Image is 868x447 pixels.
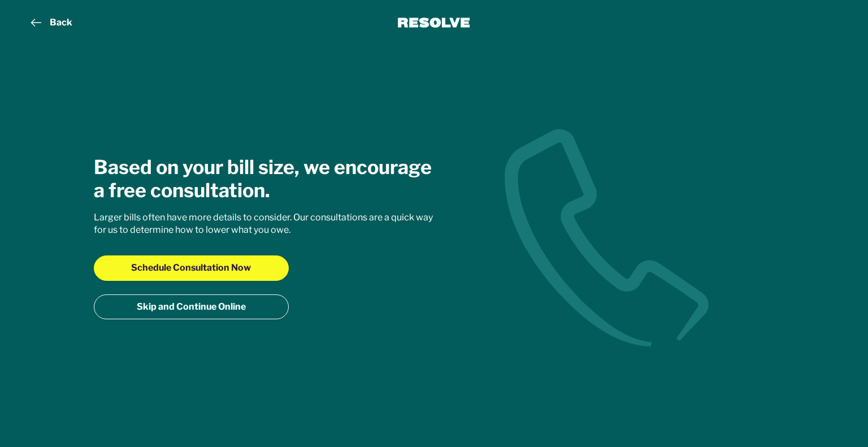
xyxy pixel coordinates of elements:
[94,255,289,280] button: Schedule Consultation Now
[137,301,246,313] span: Skip and Continue Online
[50,16,72,29] div: Back
[94,211,439,237] div: Larger bills often have more details to consider. Our consultations are a quick way for us to det...
[28,16,72,29] button: Back
[131,262,251,274] span: Schedule Consultation Now
[94,294,289,319] button: Skip and Continue Online
[94,156,439,202] h5: Based on your bill size, we encourage a free consultation.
